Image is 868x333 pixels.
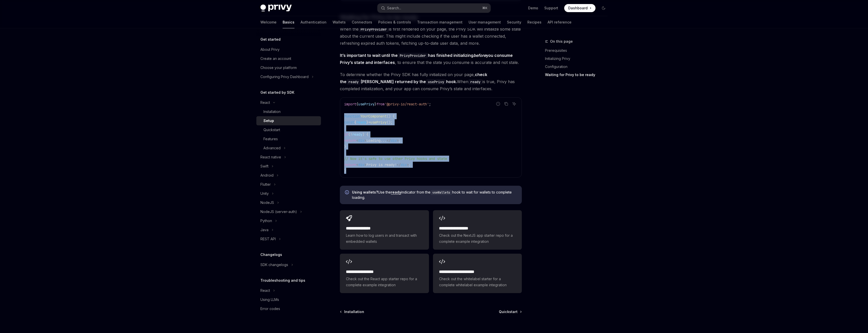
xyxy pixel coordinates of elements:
[340,309,364,314] a: Installation
[346,79,361,85] code: ready
[260,306,280,312] div: Error codes
[352,190,378,194] strong: Using wallets?
[256,116,321,125] a: Setup
[495,101,501,107] button: Report incorrect code
[352,132,362,137] span: ready
[550,38,573,44] span: On this page
[344,162,356,167] span: return
[260,262,288,268] div: SDK changelogs
[256,134,321,144] a: Features
[260,277,305,283] h5: Troubleshooting and tips
[391,138,397,143] span: div
[344,169,346,173] span: }
[545,71,612,79] a: Waiting for Privy to be ready
[348,132,350,137] span: (
[352,16,372,28] a: Connectors
[568,6,588,11] span: Dashboard
[387,5,401,11] div: Search...
[482,6,487,10] span: ⌘ K
[256,304,321,313] a: Error codes
[399,138,401,143] span: ;
[473,53,486,58] em: before
[528,6,538,11] a: Demo
[377,4,491,13] button: Search...⌘K
[344,114,360,118] span: function
[344,102,356,106] span: import
[398,53,428,58] code: PrivyProvider
[256,216,321,225] button: Python
[260,227,268,233] div: Java
[340,71,522,92] span: To determine whether the Privy SDK has fully initialized on your page, When is true, Privy has co...
[256,98,321,107] button: React
[260,36,281,42] h5: Get started
[360,114,387,118] span: YourComponent
[256,125,321,134] a: Quickstart
[430,190,452,195] code: useWallets
[260,252,282,258] h5: Changelogs
[260,172,274,178] div: Android
[366,120,368,125] span: }
[256,234,321,244] button: REST API
[345,190,350,195] svg: Info
[256,153,321,162] button: React native
[260,218,272,224] div: Python
[499,309,521,314] a: Quickstart
[352,190,517,200] span: Use the indicator from the hook to wait for wallets to complete loading.
[260,209,297,215] div: NodeJS (server-auth)
[263,127,280,133] div: Quickstart
[387,114,395,118] span: () {
[564,4,595,12] a: Dashboard
[340,254,429,293] a: **** **** **** ***Check out the React app starter repo for a complete example integration
[439,232,516,245] span: Check out the NextJS app starter repo for a complete example integration
[260,74,309,80] div: Configuring Privy Dashboard
[344,132,348,137] span: if
[260,65,297,71] div: Choose your platform
[260,200,274,206] div: NodeJS
[333,16,346,28] a: Wallets
[468,79,482,85] code: ready
[397,138,399,143] span: >
[260,297,279,303] div: Using LLMs
[527,16,541,28] a: Recipes
[417,16,463,28] a: Transaction management
[378,16,411,28] a: Policies & controls
[358,102,374,106] span: usePrivy
[364,162,366,167] span: >
[346,276,423,288] span: Check out the React app starter repo for a complete example integration
[301,16,327,28] a: Authentication
[385,102,429,106] span: '@privy-io/react-auth'
[260,288,270,294] div: React
[503,101,509,107] button: Copy the contents from the code block
[340,26,522,47] span: When the is first rendered on your page, the Privy SDK will initialize some state about the curre...
[370,120,387,125] span: usePrivy
[260,100,270,106] div: React
[340,53,513,65] strong: It’s important to wait until the has finished initializing you consume Privy’s state and interfaces
[256,189,321,198] button: Unity
[600,4,608,12] button: Toggle dark mode
[356,120,366,125] span: ready
[256,54,321,63] a: Create an account
[256,72,321,81] button: Configuring Privy Dashboard
[344,120,354,125] span: const
[340,52,522,66] span: , to ensure that the state you consume is accurate and not stale.
[283,16,294,28] a: Basics
[354,120,356,125] span: {
[507,16,521,28] a: Security
[344,138,356,143] span: return
[260,89,294,96] h5: Get started by SDK
[260,5,292,12] img: dark logo
[548,16,572,28] a: API reference
[344,156,447,161] span: // Now it's safe to use other Privy hooks and state
[356,162,358,167] span: <
[256,225,321,234] button: Java
[374,102,376,106] span: }
[545,55,612,63] a: Initializing Privy
[256,107,321,116] a: Installation
[346,232,423,245] span: Learn how to log users in and transact with embedded wallets
[511,101,518,107] button: Ask AI
[260,154,281,160] div: React native
[401,162,407,167] span: div
[263,109,281,115] div: Installation
[387,138,391,143] span: </
[358,162,364,167] span: div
